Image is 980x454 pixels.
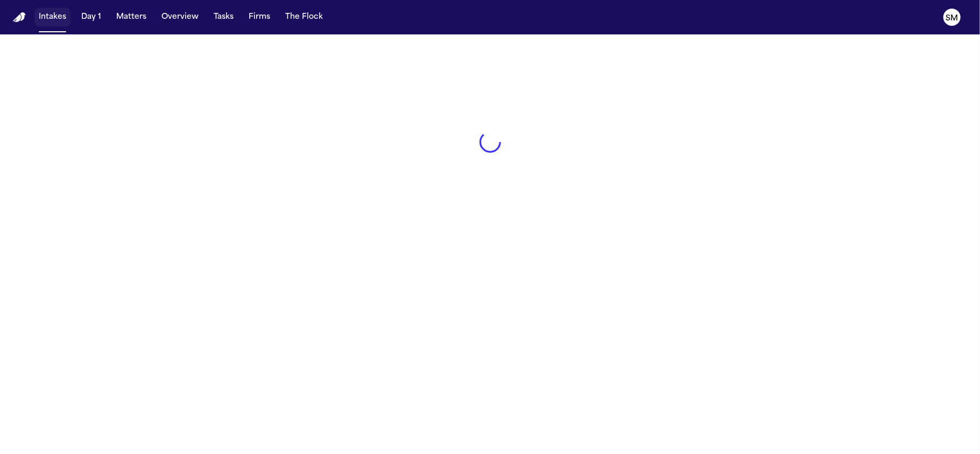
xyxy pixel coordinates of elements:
button: Day 1 [77,8,105,27]
a: Home [13,12,26,23]
button: Tasks [209,8,238,27]
button: The Flock [281,8,327,27]
img: Finch Logo [13,12,26,23]
button: Intakes [34,8,70,27]
button: Overview [157,8,203,27]
button: Firms [244,8,274,27]
button: Matters [112,8,151,27]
